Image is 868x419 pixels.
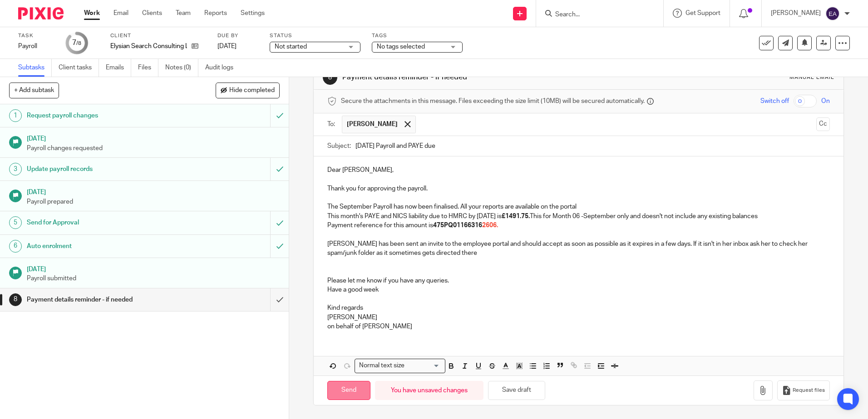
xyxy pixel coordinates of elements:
p: Have a good week [327,285,829,294]
a: Notes (0) [165,59,198,77]
a: Subtasks [18,59,52,77]
p: This month's PAYE and NICS liability due to HMRC by [DATE] is This for Month 06 -September only a... [327,212,829,221]
h1: [DATE] [27,185,280,197]
p: Payroll changes requested [27,144,280,153]
div: 5 [9,216,22,229]
button: Request files [777,380,830,401]
div: 7 [72,38,81,48]
input: Search for option [407,361,440,370]
h1: Send for Approval [27,216,183,229]
a: Reports [204,9,227,18]
span: No tags selected [377,44,425,50]
h1: Update payroll records [27,162,183,176]
label: Subject: [327,141,351,151]
span: Request files [793,387,825,394]
div: 6 [9,240,22,253]
a: Email [113,9,128,18]
span: Get Support [686,10,720,16]
p: [PERSON_NAME] [327,313,829,322]
h1: Payment details reminder - if needed [27,293,183,307]
strong: 475PQ01166316 [433,222,498,229]
h1: [DATE] [27,132,280,143]
p: Kind regards [327,303,829,312]
p: Please let me know if you have any queries. [327,276,829,285]
button: Cc [816,117,830,131]
label: Task [18,32,54,39]
h1: [DATE] [27,263,280,274]
h1: Auto enrolment [27,239,183,253]
span: Hide completed [229,87,275,94]
p: [PERSON_NAME] [771,9,821,18]
small: /8 [76,41,81,46]
a: Files [138,59,158,77]
a: Client tasks [59,59,99,77]
label: Client [110,32,206,39]
p: Payment reference for this amount is [327,221,829,230]
p: Payroll submitted [27,274,280,283]
p: Elysian Search Consulting Ltd [110,42,187,51]
span: On [821,97,830,106]
a: Audit logs [205,59,240,77]
p: Payroll prepared [27,197,280,206]
p: Dear [PERSON_NAME], [327,166,829,175]
input: Search [554,11,636,19]
label: Tags [372,32,463,39]
button: Hide completed [216,83,280,98]
label: To: [327,120,337,129]
div: 8 [323,70,337,85]
button: + Add subtask [9,83,59,98]
img: Pixie [18,7,64,19]
div: You have unsaved changes [375,381,483,400]
span: Switch off [760,97,789,106]
img: svg%3E [825,6,840,21]
label: Due by [217,32,258,39]
a: Emails [106,59,131,77]
h1: Request payroll changes [27,109,183,122]
div: Manual email [789,74,834,81]
span: Secure the attachments in this message. Files exceeding the size limit (10MB) will be secured aut... [341,97,645,106]
a: Clients [142,9,162,18]
input: Send [327,381,370,400]
div: 8 [9,293,22,306]
div: Search for option [355,359,445,373]
p: on behalf of [PERSON_NAME] [327,322,829,331]
h1: Payment details reminder - if needed [342,73,598,82]
span: [PERSON_NAME] [347,120,398,129]
a: Team [176,9,191,18]
span: 2606. [482,222,498,229]
div: Payroll [18,42,54,51]
span: Normal text size [357,361,406,370]
div: 1 [9,109,22,122]
span: Not started [275,44,307,50]
p: The September Payroll has now been finalised. All your reports are available on the portal [327,202,829,211]
strong: £1491.75. [502,213,530,219]
div: 3 [9,163,22,175]
a: Settings [241,9,265,18]
label: Status [270,32,360,39]
span: [DATE] [217,43,237,49]
button: Save draft [488,381,545,400]
a: Work [84,9,100,18]
p: [PERSON_NAME] has been sent an invite to the employee portal and should accept as soon as possibl... [327,239,829,258]
p: Thank you for approving the payroll. [327,184,829,193]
